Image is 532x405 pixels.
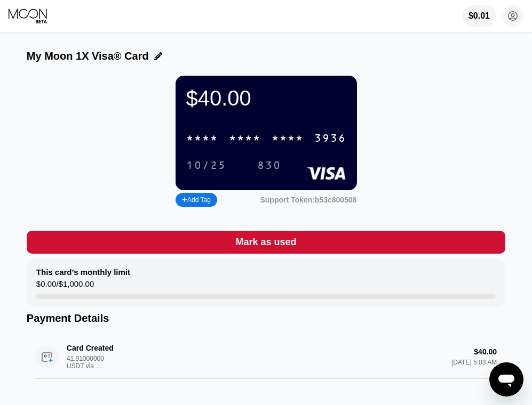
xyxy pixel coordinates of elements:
div: My Moon 1X Visa® Card [27,50,149,62]
div: 3936 [314,133,346,145]
div: 10/25 [178,157,234,174]
div: 830 [257,160,281,172]
div: Payment Details [27,312,505,325]
div: $0.01 [469,11,490,21]
div: $0.01 [463,5,496,27]
div: $0.00 / $1,000.00 [36,279,94,294]
div: Support Token: b53c800508 [260,196,356,204]
div: 10/25 [186,160,226,172]
div: 830 [249,157,289,174]
iframe: Button to launch messaging window [489,362,523,396]
div: Add Tag [176,193,217,207]
div: Support Token:b53c800508 [260,196,356,204]
div: Mark as used [27,231,505,254]
div: Add Tag [182,196,211,204]
div: This card’s monthly limit [36,268,130,277]
div: $40.00 [186,86,346,110]
div: Mark as used [235,236,296,248]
